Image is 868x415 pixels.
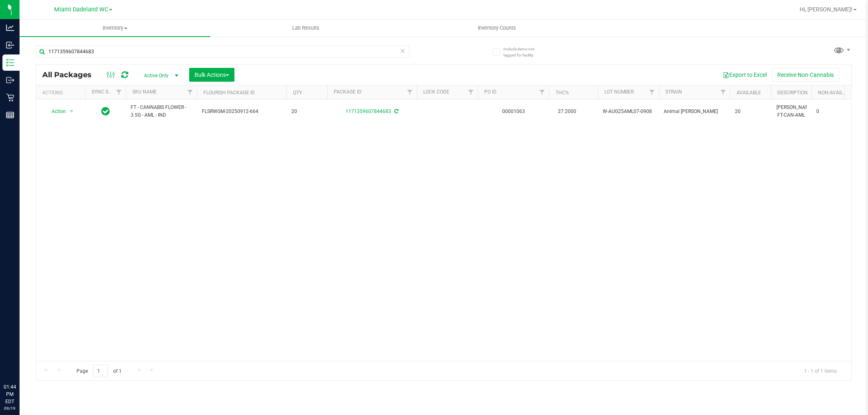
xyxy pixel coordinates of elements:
[554,106,580,117] span: 27.2000
[798,365,843,377] span: 1 - 1 of 1 items
[400,46,406,56] span: Clear
[131,104,192,119] span: FT - CANNABIS FLOWER - 3.5G - AML - IND
[503,46,544,58] span: Include items not tagged for facility
[603,108,654,115] span: W-AUG25AML07-0908
[800,6,853,13] span: Hi, [PERSON_NAME]!
[818,90,854,96] a: Non-Available
[401,20,592,37] a: Inventory Counts
[281,24,330,32] span: Lab Results
[36,46,409,58] input: Search Package ID, Item Name, SKU, Lot or Part Number...
[772,68,839,82] button: Receive Non-Cannabis
[6,59,14,67] inline-svg: Inventory
[423,89,449,95] a: Lock Code
[6,111,14,119] inline-svg: Reports
[393,109,398,114] span: Sync from Compliance System
[555,90,569,96] a: THC%
[6,24,14,32] inline-svg: Analytics
[54,6,108,13] span: Miami Dadeland WC
[484,89,496,95] a: PO ID
[665,89,682,95] a: Strain
[645,85,659,99] a: Filter
[210,20,401,37] a: Lab Results
[664,108,725,115] span: Animal [PERSON_NAME]
[42,70,100,79] span: All Packages
[737,90,761,96] a: Available
[67,106,77,117] span: select
[604,89,634,95] a: Lot Number
[93,365,108,377] input: 1
[8,350,33,374] iframe: Resource center
[776,103,807,120] div: [PERSON_NAME]-FT-CAN-AML
[189,68,234,82] button: Bulk Actions
[20,20,210,37] a: Inventory
[735,108,766,115] span: 20
[44,106,66,117] span: Action
[6,76,14,84] inline-svg: Outbound
[502,109,525,114] a: 00001063
[334,89,361,95] a: Package ID
[20,24,210,32] span: Inventory
[6,41,14,49] inline-svg: Inbound
[816,108,847,115] span: 0
[6,93,14,102] inline-svg: Retail
[536,85,549,99] a: Filter
[195,72,229,78] span: Bulk Actions
[132,89,157,95] a: SKU Name
[92,89,123,95] a: Sync Status
[293,90,302,96] a: Qty
[101,106,110,117] span: In Sync
[403,85,417,99] a: Filter
[777,90,808,96] a: Description
[112,85,126,99] a: Filter
[467,24,527,32] span: Inventory Counts
[42,90,82,96] div: Actions
[717,68,772,82] button: Export to Excel
[203,90,255,96] a: Flourish Package ID
[70,365,128,377] span: Page of 1
[464,85,478,99] a: Filter
[4,405,16,411] p: 09/19
[184,85,197,99] a: Filter
[291,108,322,115] span: 20
[717,85,730,99] a: Filter
[202,108,282,115] span: FLSRWGM-20250912-664
[345,109,391,114] a: 1171359607844683
[4,383,16,405] p: 01:44 PM EDT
